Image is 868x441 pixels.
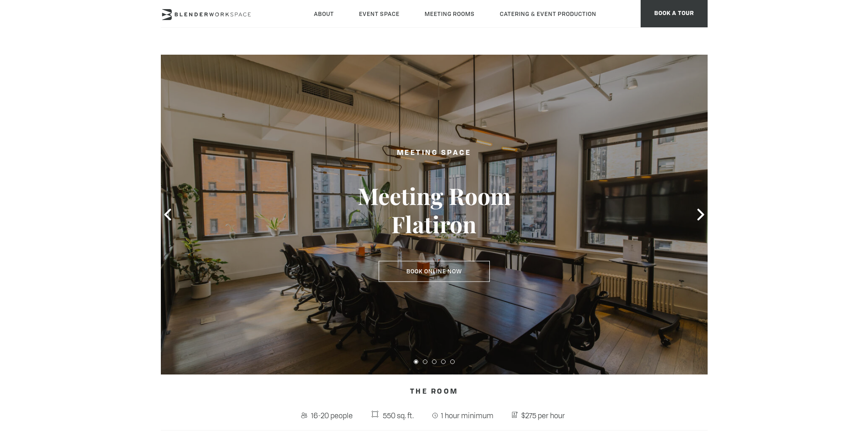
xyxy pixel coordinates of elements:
[379,261,490,282] a: Book Online Now
[329,148,539,159] h2: Meeting Space
[439,408,496,423] span: 1 hour minimum
[329,182,539,238] h3: Meeting Room Flatiron
[519,408,567,423] span: $275 per hour
[309,408,355,423] span: 16-20 people
[380,408,416,423] span: 550 sq. ft.
[161,384,708,401] h4: The Room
